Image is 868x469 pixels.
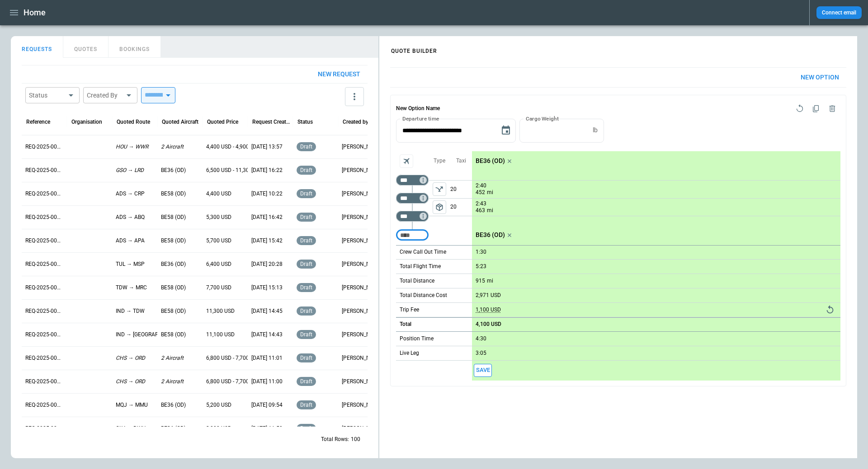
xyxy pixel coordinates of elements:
div: scrollable content [379,60,857,394]
div: Status [297,119,313,125]
p: 2 Aircraft [161,354,184,362]
p: BE36 (OD) [161,401,186,409]
span: draft [298,331,314,338]
p: mi [487,207,493,214]
p: Crew Call Out Time [400,248,446,256]
h6: Total [400,321,411,327]
div: Quoted Price [207,119,238,125]
p: ADS → ABQ [116,214,145,221]
button: New request [311,65,368,83]
p: 1,100 USD [476,306,501,313]
p: 4:30 [476,335,486,342]
p: GSO → LRD [116,167,144,174]
div: Quoted Route [117,119,150,125]
span: draft [298,284,314,291]
label: Cargo Weight [526,115,559,122]
p: 2:43 [476,200,486,207]
p: Taxi [456,157,466,165]
p: [DATE] 16:42 [251,214,283,221]
button: BOOKINGS [108,36,161,58]
p: [DATE] 11:00 [251,378,283,385]
p: REQ-2025-000247 [25,260,63,268]
div: Created by [343,119,368,125]
p: [PERSON_NAME] [342,307,380,315]
p: IND → [GEOGRAPHIC_DATA] [116,331,185,339]
span: draft [298,190,314,197]
p: [PERSON_NAME] [342,354,380,362]
p: REQ-2025-000246 [25,284,63,292]
p: REQ-2025-000252 [25,143,63,151]
p: [DATE] 20:28 [251,260,283,268]
p: 5,200 USD [206,401,231,409]
div: Too short [396,211,429,222]
span: Delete quote option [824,101,840,117]
button: left aligned [433,200,446,214]
p: [PERSON_NAME] [342,260,380,268]
p: REQ-2025-000241 [25,401,63,409]
p: mi [487,189,493,196]
p: [DATE] 15:42 [251,237,283,245]
p: 463 [476,207,485,214]
div: Organisation [71,119,102,125]
p: [PERSON_NAME] [342,284,380,292]
p: [DATE] 09:54 [251,401,283,409]
p: REQ-2025-000251 [25,167,63,174]
span: draft [298,261,314,267]
span: draft [298,214,314,220]
span: Type of sector [433,200,446,214]
span: Type of sector [433,182,446,196]
p: 2,971 USD [476,292,501,299]
p: 2 Aircraft [161,143,184,151]
p: 6,800 USD - 7,700 USD [206,378,261,385]
p: 6,800 USD - 7,700 USD [206,354,261,362]
p: mi [487,277,493,285]
button: Choose date, selected date is Aug 18, 2025 [497,121,515,139]
p: lb [593,126,598,134]
button: Save [474,364,492,377]
p: [PERSON_NAME] [342,401,380,409]
p: 6,400 USD [206,260,231,268]
p: REQ-2025-000242 [25,378,63,385]
p: BE58 (OD) [161,331,186,339]
p: 4,100 USD [476,321,501,328]
p: Total Distance [400,277,434,285]
p: 11,100 USD [206,331,235,339]
span: draft [298,167,314,173]
p: 915 [476,278,485,284]
p: [DATE] 13:57 [251,143,283,151]
label: Departure time [402,115,439,122]
p: 6,500 USD - 11,300 USD [206,167,264,174]
button: left aligned [433,182,446,196]
div: Too short [396,193,429,204]
p: REQ-2025-000249 [25,214,63,221]
div: Status [29,91,65,100]
p: 4,400 USD - 4,900 USD [206,143,261,151]
span: draft [298,402,314,408]
p: 5,300 USD [206,214,231,221]
p: BE36 (OD) [476,157,505,165]
p: Total Distance Cost [400,292,447,299]
p: [PERSON_NAME] [342,143,380,151]
button: New Option [793,68,846,87]
h4: QUOTE BUILDER [380,38,448,59]
span: package_2 [435,203,444,212]
p: [PERSON_NAME] [342,331,380,339]
p: [PERSON_NAME] [342,214,380,221]
p: [PERSON_NAME] [342,378,380,385]
p: [DATE] 16:22 [251,167,283,174]
div: Too short [396,175,429,186]
div: Request Created At (UTC-05:00) [252,119,291,125]
p: 100 [351,436,360,443]
p: [DATE] 14:43 [251,331,283,339]
p: [PERSON_NAME] [342,237,380,245]
span: draft [298,308,314,314]
p: TUL → MSP [116,260,145,268]
div: scrollable content [472,151,840,381]
button: QUOTES [63,36,108,58]
p: BE58 (OD) [161,237,186,245]
p: 5,700 USD [206,237,231,245]
span: draft [298,378,314,385]
p: Position Time [400,335,434,343]
p: REQ-2025-000244 [25,331,63,339]
p: 1:30 [476,249,486,255]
